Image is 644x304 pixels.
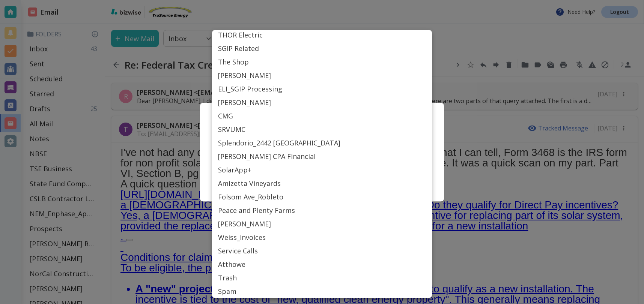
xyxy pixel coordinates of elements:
[212,55,432,69] li: The Shop
[212,28,432,42] li: THOR Electric
[212,136,432,150] li: Splendorio_2442 [GEOGRAPHIC_DATA]
[212,285,432,298] li: Spam
[212,82,432,96] li: ELI_SGIP Processing
[212,109,432,123] li: CMG
[212,271,432,285] li: Trash
[212,204,432,217] li: Peace and Plenty Farms
[212,177,432,190] li: Amizetta Vineyards
[212,244,432,258] li: Service Calls
[212,163,432,177] li: SolarApp+
[212,190,432,204] li: Folsom Ave_Robleto
[212,123,432,136] li: SRVUMC
[212,258,432,271] li: Atthowe
[212,217,432,231] li: [PERSON_NAME]
[212,150,432,163] li: [PERSON_NAME] CPA Financial
[212,96,432,109] li: [PERSON_NAME]
[212,42,432,55] li: SGIP Related
[212,231,432,244] li: Weiss_invoices
[212,69,432,82] li: [PERSON_NAME]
